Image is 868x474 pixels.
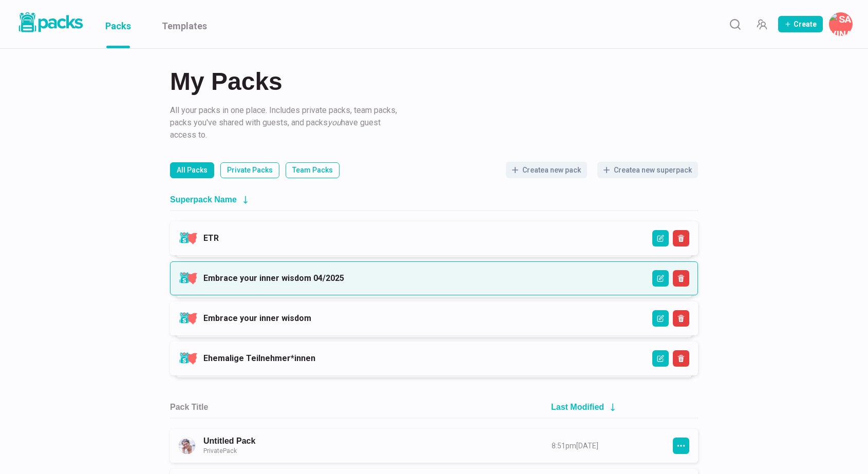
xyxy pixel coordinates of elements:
button: Edit [652,350,669,367]
button: Delete Superpack [673,310,689,327]
i: you [328,118,341,127]
button: Edit [652,270,669,287]
button: Delete Superpack [673,270,689,287]
button: Search [725,14,745,34]
button: Createa new superpack [597,162,698,178]
button: Delete Superpack [673,230,689,247]
button: Edit [652,230,669,247]
h2: My Packs [170,69,698,94]
button: Delete Superpack [673,350,689,367]
h2: Superpack Name [170,195,237,204]
p: All Packs [177,165,207,176]
button: Createa new pack [506,162,587,178]
img: Packs logo [15,10,85,34]
p: Team Packs [292,165,333,176]
a: Packs logo [15,10,85,38]
button: Manage Team Invites [751,14,772,34]
h2: Last Modified [551,402,604,412]
button: Create Pack [778,16,823,32]
button: Edit [652,310,669,327]
h2: Pack Title [170,402,208,412]
button: Savina Tilmann [829,12,853,36]
p: All your packs in one place. Includes private packs, team packs, packs you've shared with guests,... [170,104,401,141]
p: Private Packs [227,165,273,176]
